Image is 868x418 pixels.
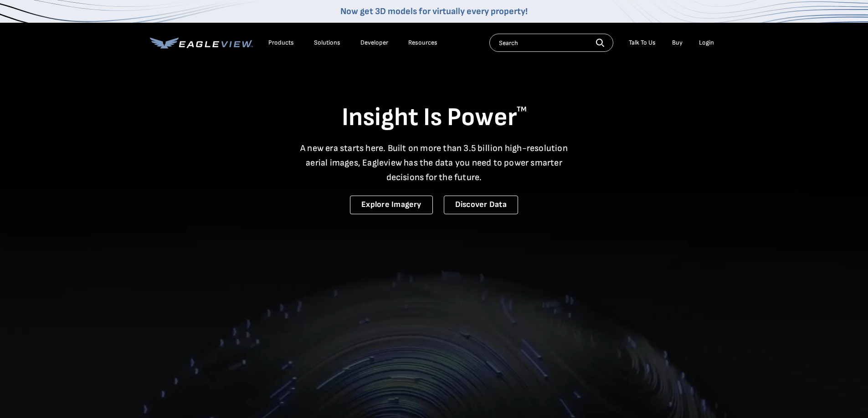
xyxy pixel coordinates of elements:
div: Solutions [314,39,340,47]
a: Developer [360,39,388,47]
input: Search [489,34,613,52]
a: Explore Imagery [350,196,433,214]
a: Buy [672,39,683,47]
div: Talk To Us [629,39,656,47]
div: Login [699,39,714,47]
div: Products [268,39,294,47]
h1: Insight Is Power [150,102,719,134]
div: Resources [408,39,437,47]
a: Now get 3D models for virtually every property! [340,6,528,17]
a: Discover Data [444,196,518,214]
p: A new era starts here. Built on more than 3.5 billion high-resolution aerial images, Eagleview ha... [295,141,574,185]
sup: TM [517,105,527,114]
